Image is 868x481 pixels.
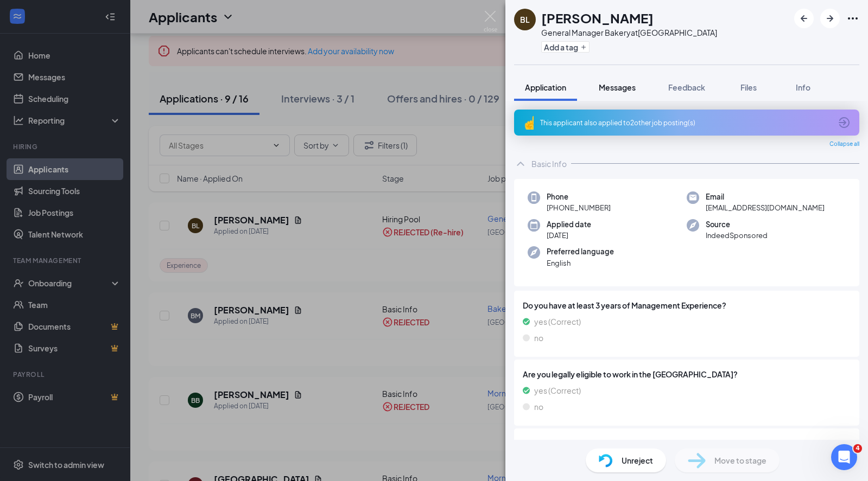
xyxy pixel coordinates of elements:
[797,12,810,25] svg: ArrowLeftNew
[523,437,851,449] span: Are you willing to undergo a background check and drug screening?
[740,82,757,92] span: Files
[541,9,654,27] h1: [PERSON_NAME]
[534,401,543,413] span: no
[540,118,831,127] div: This applicant also applied to 2 other job posting(s)
[853,444,862,453] span: 4
[547,202,611,213] span: [PHONE_NUMBER]
[547,258,614,268] span: English
[525,82,566,92] span: Application
[531,158,567,169] div: Basic Info
[523,368,851,380] span: Are you legally eligible to work in the [GEOGRAPHIC_DATA]?
[534,384,581,396] span: yes (Correct)
[831,444,857,470] iframe: Intercom live chat
[668,82,705,92] span: Feedback
[796,82,810,92] span: Info
[541,27,717,38] div: General Manager Bakery at [GEOGRAPHIC_DATA]
[547,191,611,202] span: Phone
[520,14,530,25] div: BL
[706,191,825,202] span: Email
[547,219,591,230] span: Applied date
[706,230,768,241] span: IndeedSponsored
[820,9,840,28] button: ArrowRight
[534,316,581,328] span: yes (Correct)
[829,140,859,149] span: Collapse all
[534,332,543,344] span: no
[706,219,768,230] span: Source
[547,230,591,241] span: [DATE]
[514,157,527,170] svg: ChevronUp
[846,12,859,25] svg: Ellipses
[838,116,851,129] svg: ArrowCircle
[599,82,636,92] span: Messages
[706,202,825,213] span: [EMAIL_ADDRESS][DOMAIN_NAME]
[580,44,587,50] svg: Plus
[823,12,837,25] svg: ArrowRight
[794,9,814,28] button: ArrowLeftNew
[622,454,653,466] span: Unreject
[541,41,590,53] button: PlusAdd a tag
[523,299,851,311] span: Do you have at least 3 years of Management Experience?
[714,454,766,466] span: Move to stage
[547,246,614,257] span: Preferred language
